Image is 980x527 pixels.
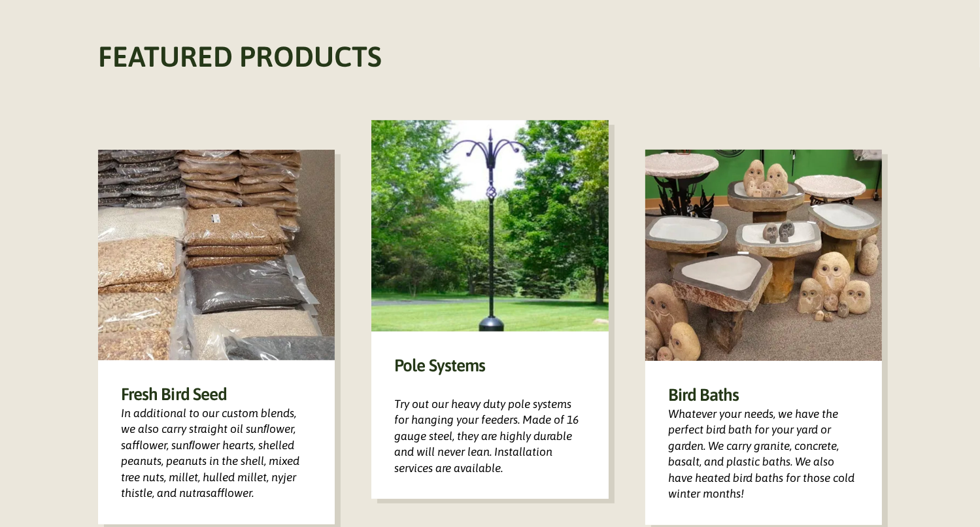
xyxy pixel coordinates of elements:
img: flying friends [371,120,608,331]
img: flying friends [645,150,882,361]
h3: Pole Systems [394,354,585,377]
h3: Fresh Bird Seed [121,383,312,405]
div: Whatever your needs, we have the perfect bird bath for your yard or garden. We carry granite, con... [645,361,882,525]
h2: Featured Products [98,37,882,76]
div: In additional to our custom blends, we also carry straight oil sunﬂower, safflower, sunﬂower hear... [98,360,335,524]
div: Try out our heavy duty pole systems for hanging your feeders. Made of 16 gauge steel, they are hi... [371,331,608,499]
h3: Bird Baths [668,384,859,406]
img: A variety of fresh bird seed inventory [98,150,335,360]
